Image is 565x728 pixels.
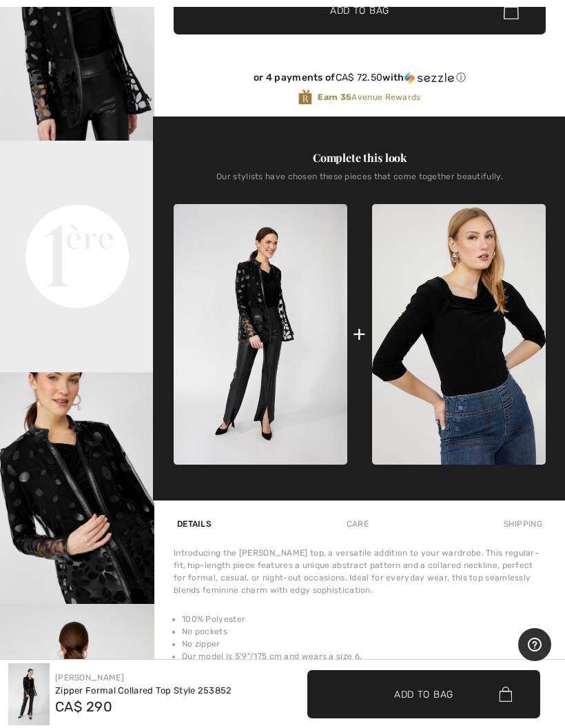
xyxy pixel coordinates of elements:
[55,684,232,698] div: Zipper Formal Collared Top Style 253852
[318,91,420,103] span: Avenue Rewards
[8,663,50,725] img: Zipper Formal Collared Top Style 253852
[182,613,546,625] li: 100% Polyester
[307,670,540,718] button: Add to Bag
[174,150,546,166] div: Complete this look
[55,673,124,682] a: [PERSON_NAME]
[174,512,215,536] div: Details
[318,92,351,102] strong: Earn 35
[404,72,454,84] img: Sezzle
[174,547,546,596] div: Introducing the [PERSON_NAME] top, a versatile addition to your wardrobe. This regular-fit, hip-l...
[353,318,366,350] div: +
[182,650,546,663] li: Our model is 5'9"/175 cm and wears a size 6.
[518,628,551,663] iframe: Opens a widget where you can find more information
[343,512,372,536] div: Care
[174,72,546,84] div: or 4 payments of with
[394,687,453,701] span: Add to Bag
[330,3,389,18] span: Add to Bag
[372,204,546,465] img: Casual Boat Neck Pullover Style 253046
[182,638,546,650] li: No zipper
[55,698,112,715] span: CA$ 290
[174,204,347,465] img: Zipper Formal Collared Top Style 253852
[500,512,546,536] div: Shipping
[298,89,312,105] img: Avenue Rewards
[174,72,546,89] div: or 4 payments ofCA$ 72.50withSezzle Click to learn more about Sezzle
[336,72,383,83] span: CA$ 72.50
[504,1,519,19] img: Bag.svg
[174,172,546,192] div: Our stylists have chosen these pieces that come together beautifully.
[499,687,512,702] img: Bag.svg
[182,625,546,638] li: No pockets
